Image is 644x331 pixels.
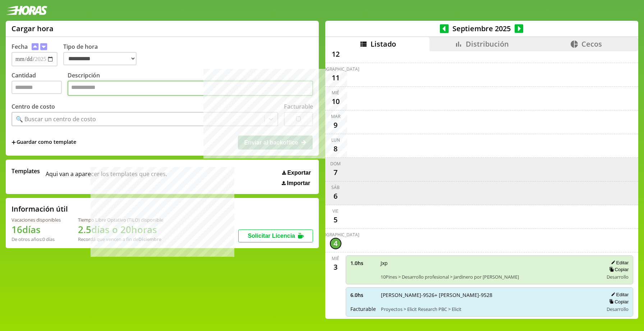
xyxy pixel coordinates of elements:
[607,266,629,273] button: Copiar
[78,236,163,242] div: Recordá que vencen a fin de
[63,52,137,65] select: Tipo de hora
[381,274,599,280] span: 10Pines > Desarrollo profesional > Jardinero por [PERSON_NAME]
[68,71,313,98] label: Descripción
[332,208,339,214] div: vie
[284,103,313,110] label: Facturable
[607,299,629,305] button: Copiar
[609,260,629,266] button: Editar
[280,169,313,176] button: Exportar
[609,292,629,298] button: Editar
[68,81,313,96] textarea: Descripción
[331,113,340,119] div: mar
[11,103,55,110] label: Centro de costo
[11,24,54,33] h1: Cargar hora
[238,230,313,242] button: Solicitar Licencia
[331,184,340,190] div: sáb
[16,115,96,123] div: 🔍 Buscar un centro de costo
[350,292,376,298] span: 6.0 hs
[287,180,310,186] span: Importar
[78,217,163,223] div: Tiempo Libre Optativo (TiLO) disponible
[11,204,68,214] h2: Información útil
[607,274,629,280] span: Desarrollo
[381,260,599,266] span: Jxp
[11,81,62,94] input: Cantidad
[330,190,341,202] div: 6
[330,119,341,131] div: 9
[11,217,61,223] div: Vacaciones disponibles
[466,39,509,49] span: Distribución
[312,66,359,72] div: [DEMOGRAPHIC_DATA]
[330,238,341,249] div: 4
[332,90,339,96] div: mié
[46,167,167,186] span: Aqui van a aparecer los templates que crees.
[11,71,68,98] label: Cantidad
[381,292,599,298] span: [PERSON_NAME]-9526+ [PERSON_NAME]-9528
[11,43,28,51] label: Fecha
[11,236,61,242] div: De otros años: 0 días
[78,223,163,236] h1: 2.5 días o 20 horas
[11,138,76,146] span: +Guardar como template
[6,6,47,15] img: logotipo
[330,72,341,84] div: 11
[449,24,515,33] span: Septiembre 2025
[11,167,40,175] span: Templates
[330,261,341,273] div: 3
[330,214,341,226] div: 5
[350,306,376,312] span: Facturable
[138,236,161,242] b: Diciembre
[248,233,295,239] span: Solicitar Licencia
[331,137,340,143] div: lun
[371,39,396,49] span: Listado
[581,39,602,49] span: Cecos
[325,51,638,318] div: scrollable content
[312,232,359,238] div: [DEMOGRAPHIC_DATA]
[381,306,599,312] span: Proyectos > Elicit Research PBC > Elicit
[607,306,629,312] span: Desarrollo
[11,223,61,236] h1: 16 días
[332,255,339,261] div: mié
[287,170,311,176] span: Exportar
[330,143,341,155] div: 8
[330,48,341,60] div: 12
[330,167,341,178] div: 7
[11,138,16,146] span: +
[330,96,341,107] div: 10
[350,260,376,266] span: 1.0 hs
[330,161,341,167] div: dom
[63,43,142,66] label: Tipo de hora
